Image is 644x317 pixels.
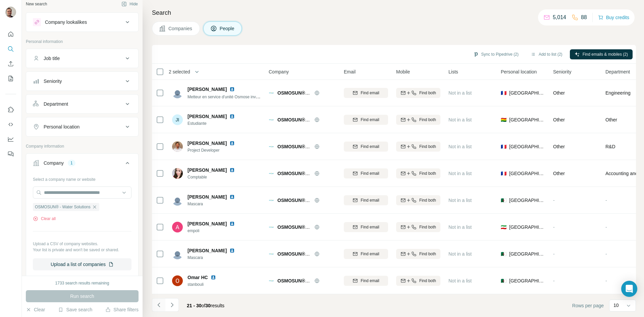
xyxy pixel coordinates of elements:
[605,68,630,75] span: Department
[5,104,16,116] button: Use Surfe on LinkedIn
[172,275,183,286] img: Avatar
[344,142,388,152] button: Find email
[501,116,506,123] span: 🇧🇴
[269,251,274,257] img: Logo of OSMOSUN® - Water Solutions
[269,224,274,230] img: Logo of OSMOSUN® - Water Solutions
[220,25,235,32] span: People
[277,198,345,203] span: OSMOSUN® - Water Solutions
[613,302,619,309] p: 10
[553,171,565,176] span: Other
[33,258,131,270] button: Upload a list of companies
[448,198,472,203] span: Not in a list
[45,19,87,25] div: Company lookalikes
[396,88,440,98] button: Find both
[26,1,47,7] div: New search
[229,194,235,200] img: LinkedIn logo
[269,144,274,149] img: Logo of OSMOSUN® - Water Solutions
[509,197,545,204] span: [GEOGRAPHIC_DATA]
[448,171,472,176] span: Not in a list
[211,275,216,280] img: LinkedIn logo
[344,195,388,205] button: Find email
[553,278,555,283] span: -
[26,155,138,174] button: Company1
[448,144,472,149] span: Not in a list
[419,251,436,257] span: Find both
[605,251,607,257] span: -
[509,116,545,123] span: [GEOGRAPHIC_DATA]
[344,249,388,259] button: Find email
[172,88,183,98] img: Avatar
[396,222,440,232] button: Find both
[501,224,506,230] span: 🇮🇷
[5,58,16,70] button: Enrich CSV
[419,224,436,230] span: Find both
[187,274,208,281] span: Omar HC
[229,114,235,119] img: LinkedIn logo
[26,119,138,135] button: Personal location
[501,90,506,96] span: 🇫🇷
[187,174,243,180] span: Comptable
[172,222,183,232] img: Avatar
[229,221,235,226] img: LinkedIn logo
[269,117,274,122] img: Logo of OSMOSUN® - Water Solutions
[277,251,345,257] span: OSMOSUN® - Water Solutions
[26,96,138,112] button: Department
[269,278,274,283] img: Logo of OSMOSUN® - Water Solutions
[26,14,138,30] button: Company lookalikes
[361,144,379,150] span: Find email
[448,278,472,283] span: Not in a list
[277,90,345,96] span: OSMOSUN® - Water Solutions
[172,249,183,259] img: Avatar
[229,248,235,253] img: LinkedIn logo
[553,13,566,21] p: 5,014
[26,39,139,45] p: Personal information
[419,117,436,123] span: Find both
[187,147,243,153] span: Project Developer
[172,114,183,125] div: JI
[33,174,131,182] div: Select a company name or website
[419,90,436,96] span: Find both
[5,43,16,55] button: Search
[598,13,629,22] button: Buy credits
[396,142,440,152] button: Find both
[169,68,190,75] span: 2 selected
[605,143,615,150] span: R&D
[396,276,440,286] button: Find both
[152,298,165,312] button: Navigate to previous page
[187,167,227,173] span: [PERSON_NAME]
[33,247,131,253] p: Your list is private and won't be saved or shared.
[344,115,388,125] button: Find email
[419,144,436,150] span: Find both
[55,280,109,286] div: 1733 search results remaining
[509,277,545,284] span: [GEOGRAPHIC_DATA]
[26,306,45,313] button: Clear
[361,170,379,176] span: Find email
[187,86,227,93] span: [PERSON_NAME]
[361,224,379,230] span: Find email
[269,198,274,203] img: Logo of OSMOSUN® - Water Solutions
[172,168,183,179] img: Avatar
[419,197,436,203] span: Find both
[448,90,472,96] span: Not in a list
[361,90,379,96] span: Find email
[269,68,289,75] span: Company
[501,143,506,150] span: 🇫🇷
[44,101,68,107] div: Department
[168,25,193,32] span: Companies
[509,224,545,230] span: [GEOGRAPHIC_DATA]
[277,278,345,283] span: OSMOSUN® - Water Solutions
[277,117,345,122] span: OSMOSUN® - Water Solutions
[419,278,436,284] span: Find both
[344,222,388,232] button: Find email
[205,303,211,308] span: 30
[33,241,131,247] p: Upload a CSV of company websites.
[152,8,636,17] h4: Search
[605,90,631,96] span: Engineering
[419,170,436,176] span: Find both
[187,247,227,254] span: [PERSON_NAME]
[621,281,637,297] div: Open Intercom Messenger
[501,251,506,257] span: 🇩🇿
[187,220,227,227] span: [PERSON_NAME]
[5,7,16,17] img: Avatar
[277,171,345,176] span: OSMOSUN® - Water Solutions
